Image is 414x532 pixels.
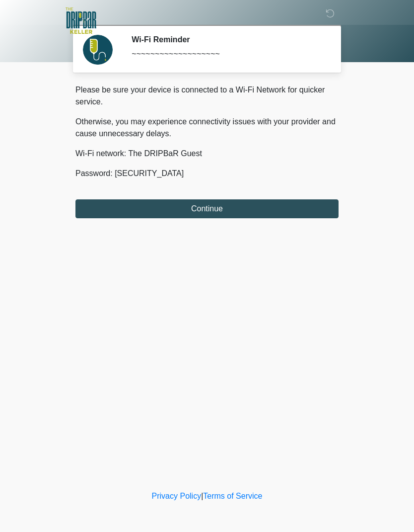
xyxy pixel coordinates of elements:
[75,168,339,179] p: Password: [SECURITY_DATA]
[83,35,113,65] img: Agent Avatar
[203,492,262,500] a: Terms of Service
[75,116,339,140] p: Otherwise, you may experience connectivity issues with your provider and cause unnecessary delays.
[152,492,202,500] a: Privacy Policy
[75,148,339,160] p: Wi-Fi network: The DRIPBaR Guest
[66,7,96,34] img: The DRIPBaR - Keller Logo
[201,492,203,500] a: |
[75,84,339,108] p: Please be sure your device is connected to a Wi-Fi Network for quicker service.
[75,199,339,218] button: Continue
[132,48,324,60] div: ~~~~~~~~~~~~~~~~~~~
